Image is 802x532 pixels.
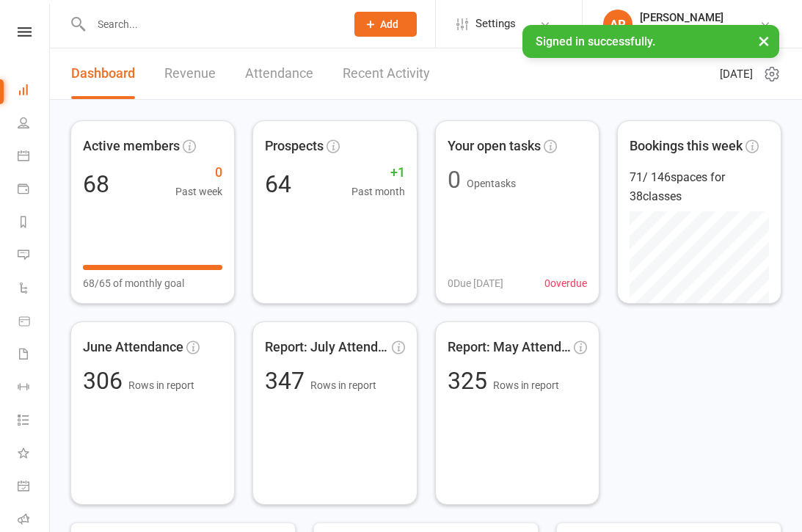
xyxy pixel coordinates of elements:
span: Rows in report [310,379,376,391]
a: Product Sales [18,306,51,339]
div: AR [603,10,633,39]
a: Revenue [164,48,216,99]
span: Prospects [265,136,324,157]
div: The Weight Rm [640,24,723,37]
div: 68 [83,172,109,196]
a: Reports [18,207,51,240]
a: General attendance kiosk mode [18,471,51,504]
span: Report: July Attendance [265,337,388,358]
span: 347 [265,367,310,395]
span: 306 [83,367,128,395]
span: 325 [448,367,493,395]
span: Settings [475,7,516,40]
div: 64 [265,172,291,196]
span: 68/65 of monthly goal [83,275,184,291]
span: Open tasks [467,178,516,189]
span: June Attendance [83,337,183,358]
a: People [18,108,51,141]
div: 0 [448,168,461,192]
span: [DATE] [720,65,753,83]
span: Your open tasks [448,136,541,157]
a: What's New [18,438,51,471]
span: Active members [83,136,180,157]
a: Attendance [245,48,313,99]
div: [PERSON_NAME] [640,11,723,24]
span: Report: May Attendance [448,337,571,358]
span: Signed in successfully. [536,34,655,48]
span: Past week [175,183,222,200]
div: 71 / 146 spaces for 38 classes [630,168,769,205]
span: Add [380,18,398,30]
span: Bookings this week [630,136,743,157]
a: Dashboard [71,48,135,99]
span: 0 Due [DATE] [448,275,503,291]
span: +1 [351,162,405,183]
a: Dashboard [18,75,51,108]
span: 0 overdue [544,275,587,291]
span: 0 [175,162,222,183]
span: Rows in report [128,379,194,391]
button: × [751,25,777,57]
span: Past month [351,183,405,200]
a: Payments [18,174,51,207]
span: Rows in report [493,379,559,391]
button: Add [354,12,417,37]
a: Calendar [18,141,51,174]
a: Recent Activity [343,48,430,99]
input: Search... [87,14,335,34]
